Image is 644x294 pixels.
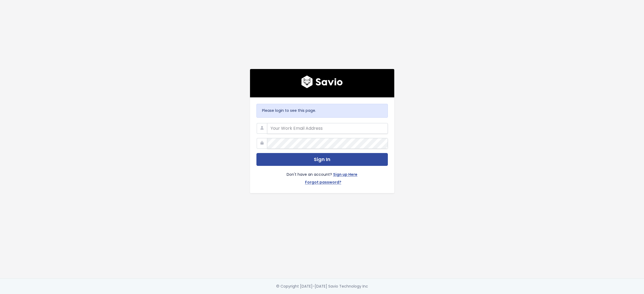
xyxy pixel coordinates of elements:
input: Your Work Email Address [267,123,388,134]
p: Please login to see this page. [262,107,382,114]
button: Sign In [256,153,388,166]
img: logo600x187.a314fd40982d.png [301,75,343,88]
a: Sign up Here [333,171,357,179]
div: Don't have an account? [256,166,388,187]
div: © Copyright [DATE]-[DATE] Savio Technology Inc [276,283,368,290]
a: Forgot password? [305,179,341,187]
